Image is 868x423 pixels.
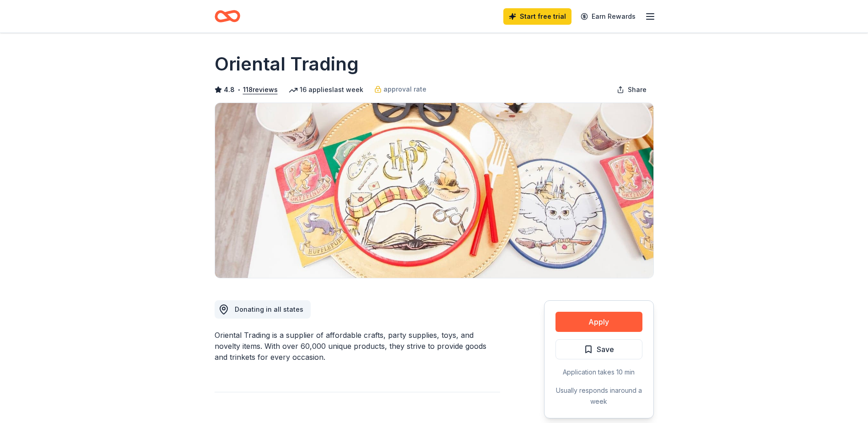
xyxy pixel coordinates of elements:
[374,84,426,95] a: approval rate
[383,84,426,95] span: approval rate
[215,51,359,77] h1: Oriental Trading
[575,8,641,25] a: Earn Rewards
[224,84,235,95] span: 4.8
[289,84,363,95] div: 16 applies last week
[555,367,642,378] div: Application takes 10 min
[555,339,642,359] button: Save
[215,330,500,363] div: Oriental Trading is a supplier of affordable crafts, party supplies, toys, and novelty items. Wit...
[235,305,303,313] span: Donating in all states
[243,84,278,95] button: 118reviews
[503,8,571,25] a: Start free trial
[609,81,654,99] button: Share
[215,103,653,278] img: Image for Oriental Trading
[555,312,642,332] button: Apply
[597,343,614,355] span: Save
[215,5,240,27] a: Home
[237,86,240,93] span: •
[555,385,642,407] div: Usually responds in around a week
[628,84,647,95] span: Share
